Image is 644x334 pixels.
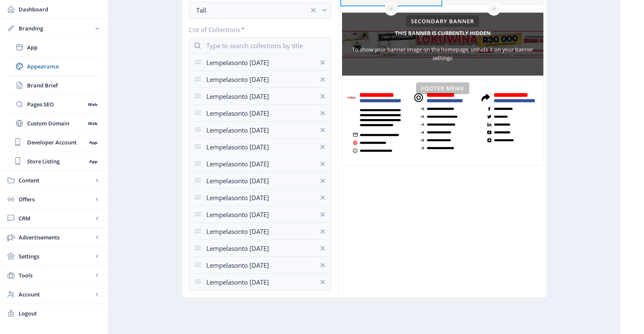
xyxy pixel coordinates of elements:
a: App [8,38,100,57]
nb-badge: Web [85,119,100,128]
div: Lempelasonto [DATE] [206,156,314,172]
div: Lempelasonto [DATE] [206,88,314,104]
div: Lempelasonto [DATE] [206,139,314,155]
span: Account [19,290,93,299]
div: Lempelasonto [DATE] [206,274,314,290]
a: Store ListingApp [8,152,100,171]
nb-badge: App [86,157,100,166]
a: Developer AccountApp [8,133,100,152]
nb-badge: App [86,138,100,147]
span: App [27,43,100,52]
a: Pages SEOWeb [8,95,100,114]
span: Custom Domain [27,119,85,128]
nb-icon: clear [309,6,318,14]
h5: This banner is currently hidden [395,26,491,40]
span: Tools [19,271,93,280]
div: Lempelasonto [DATE] [206,54,314,71]
div: Lempelasonto [DATE] [206,240,314,256]
a: Custom DomainWeb [8,114,100,133]
input: Type to search collections by title [189,37,332,54]
span: Store Listing [27,157,86,166]
span: Dashboard [19,5,101,14]
span: Offers [19,195,93,204]
button: Tallclear [189,2,332,19]
a: Brand Brief [8,76,100,95]
span: Advertisements [19,233,93,242]
div: Lempelasonto [DATE] [206,223,314,239]
div: Tall [196,5,309,15]
div: Lempelasonto [DATE] [206,71,314,87]
span: Branding [19,24,93,33]
div: Lempelasonto [DATE] [206,257,314,273]
a: Appearance [8,57,100,76]
div: To show your banner image on the homepage, unhide it on your banner settings [342,45,543,62]
span: Pages SEO [27,100,85,109]
div: Lempelasonto [DATE] [206,105,314,121]
div: Lempelasonto [DATE] [206,206,314,223]
div: Lempelasonto [DATE] [206,173,314,189]
span: Appearance [27,62,100,71]
div: Lempelasonto [DATE] [206,190,314,206]
span: Developer Account [27,138,86,147]
span: CRM [19,214,93,223]
div: Lempelasonto [DATE] [206,122,314,138]
span: Brand Brief [27,81,100,90]
span: Content [19,176,93,185]
nb-badge: Web [85,100,100,109]
span: Logout [19,309,101,318]
label: List of Collections [189,25,325,34]
span: Settings [19,252,93,261]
